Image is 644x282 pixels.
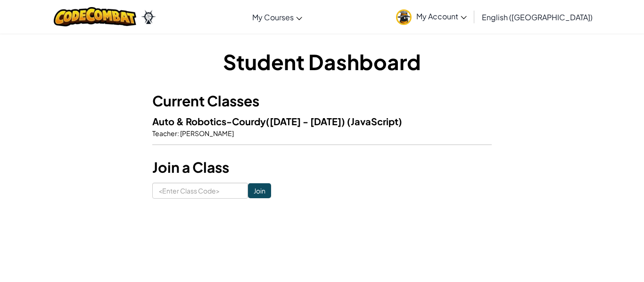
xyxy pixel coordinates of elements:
[416,11,467,21] span: My Account
[477,4,597,30] a: English ([GEOGRAPHIC_DATA])
[152,157,492,178] h3: Join a Class
[152,47,492,76] h1: Student Dashboard
[248,4,307,30] a: My Courses
[152,90,492,112] h3: Current Classes
[152,115,347,127] span: Auto & Robotics-Courdy([DATE] - [DATE])
[54,7,136,26] img: CodeCombat logo
[252,12,294,22] span: My Courses
[141,10,156,24] img: Ozaria
[177,129,179,137] span: :
[179,129,234,137] span: [PERSON_NAME]
[482,12,593,22] span: English ([GEOGRAPHIC_DATA])
[391,2,471,32] a: My Account
[396,9,412,25] img: avatar
[152,183,248,199] input: <Enter Class Code>
[347,115,402,127] span: (JavaScript)
[248,183,271,198] input: Join
[152,129,177,137] span: Teacher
